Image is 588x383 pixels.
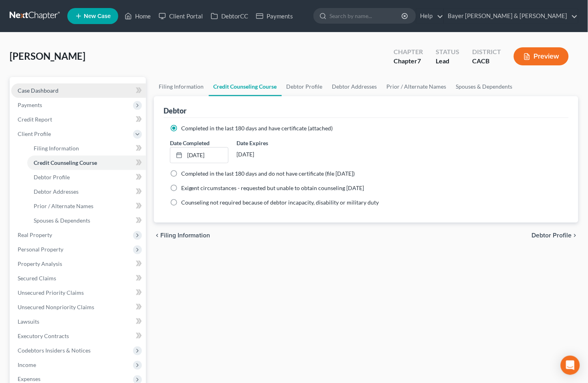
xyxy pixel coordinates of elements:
a: Prior / Alternate Names [27,199,146,213]
a: Secured Claims [11,271,146,286]
a: Filing Information [27,141,146,156]
a: Debtor Profile [27,170,146,184]
a: Debtor Profile [282,77,327,96]
i: chevron_left [154,232,160,239]
span: Completed in the last 180 days and have certificate (attached) [181,125,333,132]
span: Prior / Alternate Names [34,203,93,209]
a: Credit Counseling Course [209,77,282,96]
input: Search by name... [329,8,403,23]
span: Secured Claims [18,275,56,282]
a: Bayer [PERSON_NAME] & [PERSON_NAME] [444,9,578,23]
span: Real Property [18,231,52,238]
span: Spouses & Dependents [34,217,90,224]
span: Lawsuits [18,318,39,325]
span: Debtor Addresses [34,188,79,195]
a: Credit Report [11,112,146,127]
label: Date Completed [170,139,210,147]
a: Payments [252,9,297,23]
span: Codebtors Insiders & Notices [18,347,91,354]
a: Unsecured Priority Claims [11,286,146,300]
div: CACB [472,57,501,66]
a: Debtor Addresses [327,77,382,96]
span: Payments [18,101,42,108]
a: Unsecured Nonpriority Claims [11,300,146,314]
a: Case Dashboard [11,83,146,98]
div: Chapter [394,57,423,66]
a: DebtorCC [207,9,252,23]
div: Lead [436,57,459,66]
a: Help [416,9,443,23]
a: Client Portal [155,9,207,23]
span: Client Profile [18,130,51,137]
div: District [472,47,501,57]
span: 7 [417,57,421,65]
a: Filing Information [154,77,209,96]
span: New Case [84,13,111,19]
a: Spouses & Dependents [27,213,146,228]
span: Executory Contracts [18,332,69,339]
span: Filing Information [160,232,210,239]
div: Debtor [164,106,186,116]
span: Filing Information [34,145,79,152]
div: Status [436,47,459,57]
a: Prior / Alternate Names [382,77,451,96]
span: Exigent circumstances - requested but unable to obtain counseling [DATE] [181,184,364,191]
span: Income [18,361,36,368]
div: Open Intercom Messenger [561,356,580,375]
span: Debtor Profile [532,232,572,239]
i: chevron_right [572,232,578,239]
a: Debtor Addresses [27,184,146,199]
span: Completed in the last 180 days and do not have certificate (file [DATE]) [181,170,355,177]
a: Property Analysis [11,257,146,271]
a: [DATE] [170,148,228,163]
span: [PERSON_NAME] [10,50,85,62]
a: Credit Counseling Course [27,156,146,170]
span: Case Dashboard [18,87,59,94]
label: Date Expires [236,139,295,147]
button: Preview [514,47,569,65]
a: Spouses & Dependents [451,77,517,96]
a: Lawsuits [11,314,146,329]
span: Unsecured Priority Claims [18,289,84,296]
span: Credit Counseling Course [34,159,97,166]
button: chevron_left Filing Information [154,232,210,239]
div: Chapter [394,47,423,57]
span: Credit Report [18,116,52,123]
span: Debtor Profile [34,174,70,180]
div: [DATE] [236,147,295,162]
span: Unsecured Nonpriority Claims [18,304,94,310]
span: Property Analysis [18,260,62,267]
button: Debtor Profile chevron_right [532,232,578,239]
span: Personal Property [18,246,63,253]
a: Executory Contracts [11,329,146,343]
span: Counseling not required because of debtor incapacity, disability or military duty [181,199,379,206]
a: Home [121,9,155,23]
span: Expenses [18,376,40,383]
